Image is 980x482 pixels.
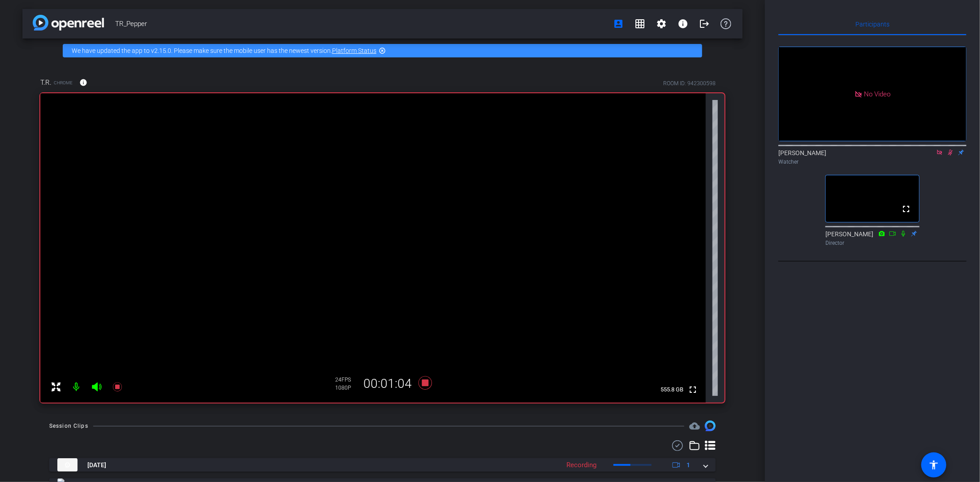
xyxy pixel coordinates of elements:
img: Session clips [705,421,716,431]
mat-icon: highlight_off [379,47,386,54]
mat-icon: settings [656,18,667,29]
div: Watcher [778,158,967,166]
mat-icon: info [678,18,688,29]
mat-icon: account_box [613,18,624,29]
div: 1080P [336,384,358,391]
div: 24 [336,376,358,383]
mat-icon: info [79,78,87,87]
span: 1 [686,460,690,470]
div: Recording [562,460,601,470]
span: [DATE] [87,460,106,470]
div: Director [825,239,920,247]
span: No Video [864,90,890,98]
span: Chrome [54,79,73,86]
mat-icon: fullscreen [901,204,911,214]
span: Destinations for your clips [689,421,700,431]
mat-icon: fullscreen [687,384,698,395]
span: Participants [855,21,889,27]
mat-icon: grid_on [635,18,645,29]
mat-icon: logout [699,18,710,29]
span: T.R. [40,78,52,87]
mat-icon: accessibility [928,460,939,470]
div: We have updated the app to v2.15.0. Please make sure the mobile user has the newest version. [63,44,702,57]
span: 555.8 GB [657,384,686,395]
div: 00:01:04 [358,376,418,391]
mat-expansion-panel-header: thumb-nail[DATE]Recording1 [49,458,716,472]
div: Session Clips [49,421,88,430]
img: thumb-nail [57,458,78,472]
div: [PERSON_NAME] [778,148,967,166]
img: app-logo [33,15,104,30]
div: ROOM ID: 942300598 [663,79,716,87]
a: Platform Status [332,47,376,54]
mat-icon: cloud_upload [689,421,700,431]
span: FPS [342,377,351,383]
span: TR_Pepper [115,15,608,33]
div: [PERSON_NAME] [825,230,920,247]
